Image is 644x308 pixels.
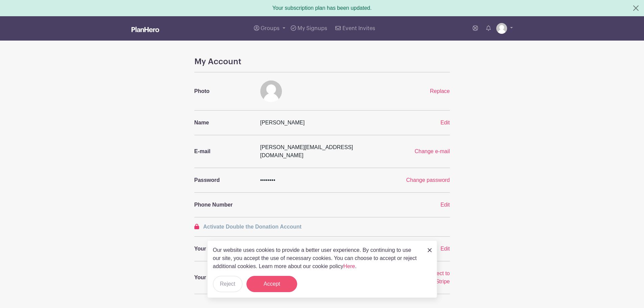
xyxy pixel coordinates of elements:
img: default-ce2991bfa6775e67f084385cd625a349d9dcbb7a52a09fb2fda1e96e2d18dcdb.png [260,80,282,102]
span: Activate Double the Donation Account [203,224,302,230]
span: My Signups [297,26,327,31]
p: Photo [194,87,252,95]
span: Event Invites [342,26,375,31]
span: Groups [261,26,280,31]
p: E-mail [194,147,252,156]
p: Phone Number [194,201,252,209]
img: logo_white-6c42ec7e38ccf1d336a20a19083b03d10ae64f83f12c07503d8b9e83406b4c7d.svg [132,27,159,32]
h4: My Account [194,57,450,67]
img: default-ce2991bfa6775e67f084385cd625a349d9dcbb7a52a09fb2fda1e96e2d18dcdb.png [496,23,507,34]
span: •••••••• [260,177,276,183]
a: Replace [430,88,450,94]
p: Password [194,176,252,184]
p: Your Stripe Account ID (Required for Collect Money option) [194,274,406,282]
a: Edit [440,202,450,208]
a: Groups [251,16,288,41]
a: Event Invites [333,16,378,41]
a: Here [343,263,355,269]
img: close_button-5f87c8562297e5c2d7936805f587ecaba9071eb48480494691a3f1689db116b3.svg [428,248,432,252]
a: Edit [440,120,450,125]
p: Name [194,119,252,127]
button: Accept [246,276,297,292]
div: [PERSON_NAME] [256,119,410,127]
p: Our website uses cookies to provide a better user experience. By continuing to use our site, you ... [213,246,421,270]
a: Change password [406,177,450,183]
div: [PERSON_NAME][EMAIL_ADDRESS][DOMAIN_NAME] [256,143,388,160]
a: Edit [440,246,450,252]
p: Your current timezone is set to [194,245,406,253]
button: Reject [213,276,242,292]
a: Change e-mail [414,148,450,154]
a: My Signups [288,16,330,41]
